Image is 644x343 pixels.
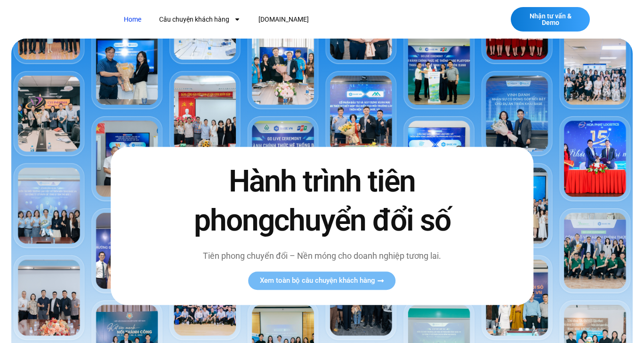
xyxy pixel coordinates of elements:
a: Home [117,11,148,28]
h2: Hành trình tiên phong [183,162,461,240]
p: Tiên phong chuyển đổi – Nền móng cho doanh nghiệp tương lai. [183,249,461,262]
a: Nhận tư vấn & Demo [511,7,590,32]
a: [DOMAIN_NAME] [251,11,316,28]
span: chuyển đổi số [274,203,451,238]
a: Câu chuyện khách hàng [152,11,248,28]
nav: Menu [117,11,459,28]
span: Nhận tư vấn & Demo [520,13,580,26]
span: Xem toàn bộ câu chuyện khách hàng [260,277,375,284]
a: Xem toàn bộ câu chuyện khách hàng [249,271,396,290]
